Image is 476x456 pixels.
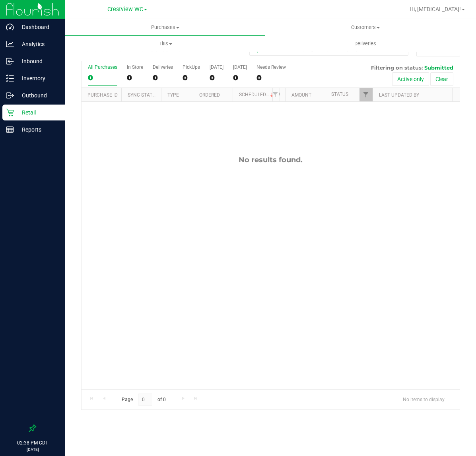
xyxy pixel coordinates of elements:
[29,424,37,432] label: Pin the sidebar to full width on large screens
[268,88,282,101] a: Filter
[183,64,200,70] div: PickUps
[6,40,14,48] inline-svg: Analytics
[4,439,62,446] p: 02:38 PM CDT
[210,64,223,70] div: [DATE]
[14,39,62,49] p: Analytics
[210,73,223,82] div: 0
[430,72,453,86] button: Clear
[65,35,265,52] a: Tills
[199,92,220,98] a: Ordered
[392,72,429,86] button: Active only
[410,6,461,12] span: Hi, [MEDICAL_DATA]!
[344,40,387,47] span: Deliveries
[14,108,62,117] p: Retail
[65,24,265,31] span: Purchases
[66,40,265,47] span: Tills
[265,35,465,52] a: Deliveries
[153,73,173,82] div: 0
[82,155,460,164] div: No results found.
[4,446,62,452] p: [DATE]
[127,64,143,70] div: In Store
[6,23,14,31] inline-svg: Dashboard
[127,73,143,82] div: 0
[14,56,62,66] p: Inbound
[266,24,465,31] span: Customers
[331,91,348,97] a: Status
[291,92,311,98] a: Amount
[107,6,143,13] span: Crestview WC
[6,109,14,116] inline-svg: Retail
[424,64,453,71] span: Submitted
[6,57,14,65] inline-svg: Inbound
[128,92,158,98] a: Sync Status
[14,74,62,83] p: Inventory
[6,126,14,134] inline-svg: Reports
[256,73,286,82] div: 0
[233,73,247,82] div: 0
[88,73,117,82] div: 0
[81,46,208,53] h3: Purchase Fulfillment:
[6,91,14,99] inline-svg: Outbound
[14,22,62,32] p: Dashboard
[379,92,419,98] a: Last Updated By
[233,64,247,70] div: [DATE]
[183,73,200,82] div: 0
[153,64,173,70] div: Deliveries
[88,64,117,70] div: All Purchases
[167,92,179,98] a: Type
[8,392,32,416] iframe: Resource center
[396,394,451,406] span: No items to display
[6,74,14,82] inline-svg: Inventory
[14,91,62,100] p: Outbound
[256,64,286,70] div: Needs Review
[14,125,62,134] p: Reports
[359,88,373,101] a: Filter
[265,19,465,36] a: Customers
[87,92,118,98] a: Purchase ID
[115,394,172,406] span: Page of 0
[65,19,265,36] a: Purchases
[239,92,275,97] a: Scheduled
[371,64,423,71] span: Filtering on status:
